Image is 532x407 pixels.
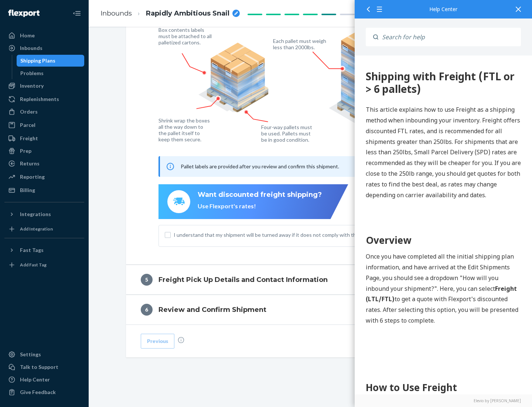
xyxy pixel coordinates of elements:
a: Billing [4,184,84,196]
div: Returns [20,160,40,167]
a: Prep [4,145,84,157]
div: Give Feedback [20,388,56,396]
div: Inventory [20,82,44,90]
div: Parcel [20,121,35,129]
h1: Overview [11,178,166,192]
a: Add Integration [4,223,84,235]
button: Previous [141,334,174,349]
a: Freight [4,132,84,144]
a: Reporting [4,171,84,183]
div: Shipping Plans [20,57,55,64]
a: Inbounds [4,42,84,54]
div: Add Integration [20,226,53,232]
a: Inventory [4,80,84,92]
a: Inbounds [100,9,132,17]
a: Elevio by [PERSON_NAME] [366,398,521,403]
div: Orders [20,108,38,115]
div: Help Center [366,7,521,12]
h4: Freight Pick Up Details and Contact Information [158,275,328,285]
div: Inbounds [20,44,42,52]
div: 360 Shipping with Freight (FTL or > 6 pallets) [11,15,166,40]
h2: Step 1: Boxes and Labels [11,347,166,360]
a: Orders [4,106,84,118]
input: I understand that my shipment will be turned away if it does not comply with the above guidelines. [165,232,171,238]
div: Add Fast Tag [20,262,47,268]
a: Returns [4,158,84,169]
div: Prep [20,147,31,155]
div: Fast Tags [20,246,44,254]
div: Integrations [20,211,51,218]
span: Rapidly Ambitious Snail [146,9,229,18]
button: Close Navigation [69,6,84,21]
div: Replenishments [20,95,59,103]
img: Flexport logo [8,10,40,17]
input: Search [378,28,521,46]
a: Problems [17,67,85,79]
a: Talk to Support [4,361,84,373]
div: Settings [20,351,41,358]
p: Once you have completed all the initial shipping plan information, and have arrived at the Edit S... [11,196,166,270]
span: Pallet labels are provided after you review and confirm this shipment. [181,163,339,169]
a: Add Fast Tag [4,259,84,271]
h1: How to Use Freight [11,325,166,339]
div: Talk to Support [20,363,58,371]
figcaption: Shrink wrap the boxes all the way down to the pallet itself to keep them secure. [158,117,211,142]
ol: breadcrumbs [95,3,246,24]
button: 6Review and Confirm Shipment [126,295,495,324]
div: Want discounted freight shipping? [198,190,322,200]
a: Settings [4,349,84,360]
div: Reporting [20,173,45,181]
div: 6 [141,304,153,316]
div: Use Flexport's rates! [198,202,322,211]
button: Give Feedback [4,386,84,398]
div: Billing [20,186,35,194]
a: Parcel [4,119,84,131]
a: Home [4,30,84,41]
button: 5Freight Pick Up Details and Contact Information [126,265,495,295]
button: Integrations [4,208,84,220]
div: Freight [20,135,38,142]
figcaption: Box contents labels must be attached to all palletized cartons. [158,27,214,46]
div: Help Center [20,376,50,383]
div: Problems [20,70,44,77]
figcaption: Four-way pallets must be used. Pallets must be in good condition. [261,124,313,143]
div: 5 [141,274,153,286]
button: Fast Tags [4,244,84,256]
h4: Review and Confirm Shipment [158,305,266,314]
a: Help Center [4,374,84,386]
a: Shipping Plans [17,55,85,67]
span: I understand that my shipment will be turned away if it does not comply with the above guidelines. [174,231,457,239]
a: Replenishments [4,93,84,105]
div: Home [20,32,35,39]
figcaption: Each pallet must weigh less than 2000lbs. [273,38,328,50]
p: This article explains how to use Freight as a shipping method when inbounding your inventory. Fre... [11,49,166,145]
